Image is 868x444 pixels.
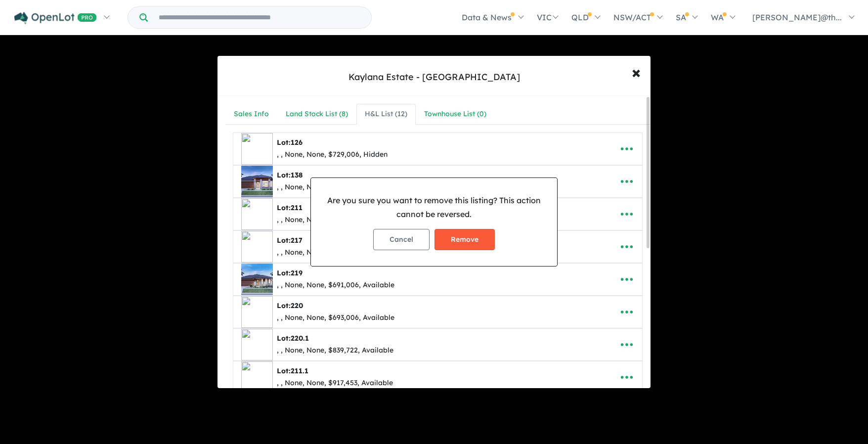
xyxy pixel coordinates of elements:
[752,12,842,22] span: [PERSON_NAME]@th...
[319,194,549,221] p: Are you sure you want to remove this listing? This action cannot be reversed.
[14,12,97,24] img: Openlot PRO Logo White
[434,229,495,250] button: Remove
[150,7,369,28] input: Try estate name, suburb, builder or developer
[373,229,430,250] button: Cancel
